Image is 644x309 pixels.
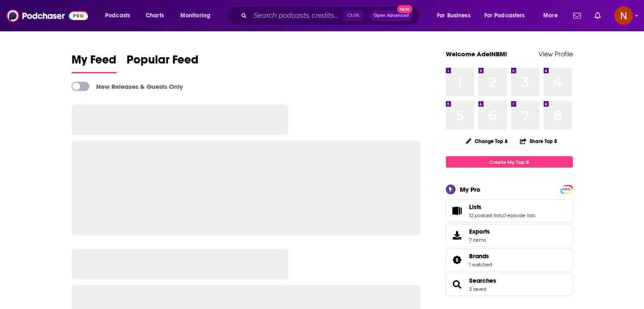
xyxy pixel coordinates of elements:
[446,224,573,247] a: Exports
[127,52,199,72] span: Popular Feed
[250,9,343,22] input: Search podcasts, credits, & more...
[180,10,210,22] span: Monitoring
[446,199,573,222] span: Lists
[570,8,584,23] a: Show notifications dropdown
[397,5,412,13] span: New
[99,9,141,22] button: open menu
[446,156,573,168] a: Create My Top 8
[484,10,525,22] span: For Podcasters
[520,133,558,149] button: Share Top 8
[469,228,490,235] span: Exports
[72,52,116,73] a: My Feed
[370,11,413,21] button: Open AdvancedNew
[449,279,466,290] a: Searches
[446,50,507,58] a: Welcome AdelNBM!
[614,6,633,25] button: Show profile menu
[614,6,633,25] span: Logged in as AdelNBM
[374,14,409,18] span: Open Advanced
[503,212,535,218] a: 0 episode lists
[449,205,466,217] a: Lists
[469,203,481,211] span: Lists
[469,252,489,260] span: Brands
[591,8,604,23] a: Show notifications dropdown
[469,203,535,211] a: Lists
[235,6,428,25] div: Search podcasts, credits, & more...
[469,286,486,292] a: 3 saved
[431,9,481,22] button: open menu
[446,248,573,271] span: Brands
[105,10,130,22] span: Podcasts
[449,229,466,241] span: Exports
[174,9,221,22] button: open menu
[7,8,88,24] img: Podchaser - Follow, Share and Rate Podcasts
[561,186,572,192] a: PRO
[127,52,199,73] a: Popular Feed
[146,10,164,22] span: Charts
[502,212,503,218] span: ,
[72,52,116,72] span: My Feed
[469,252,492,260] a: Brands
[343,10,363,21] span: Ctrl K
[446,273,573,296] span: Searches
[437,10,470,22] span: For Business
[469,212,502,218] a: 12 podcast lists
[449,254,466,266] a: Brands
[561,186,572,193] span: PRO
[72,82,183,91] a: New Releases & Guests Only
[539,50,573,58] a: View Profile
[614,6,633,25] img: User Profile
[140,9,169,22] a: Charts
[543,10,558,22] span: More
[469,262,492,268] a: 1 watched
[469,237,490,243] span: 7 items
[461,136,513,146] button: Change Top 8
[469,277,496,284] a: Searches
[479,9,537,22] button: open menu
[460,185,481,193] div: My Pro
[537,9,568,22] button: open menu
